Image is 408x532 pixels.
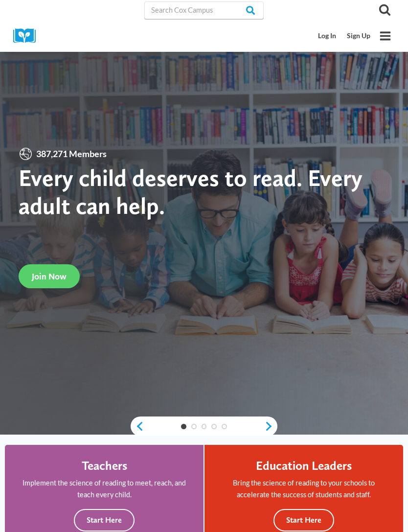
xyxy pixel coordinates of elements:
[376,26,395,46] button: Open menu
[181,424,186,429] a: 1
[131,416,277,436] div: content slider buttons
[74,509,135,532] button: Start Here
[313,27,342,45] a: Log In
[273,509,334,532] button: Start Here
[32,271,67,281] span: Join Now
[256,458,352,473] h4: Education Leaders
[13,28,43,44] img: Cox Campus
[264,421,277,432] a: next
[144,1,264,19] input: Search Cox Campus
[222,424,227,429] a: 5
[211,424,217,429] a: 4
[191,424,197,429] a: 2
[218,477,390,500] p: Bring the science of reading to your schools to accelerate the success of students and staff.
[82,458,127,473] h4: Teachers
[202,424,207,429] a: 3
[131,421,144,432] a: previous
[341,27,376,45] a: Sign Up
[313,27,376,45] nav: Secondary Mobile Navigation
[18,477,190,500] p: Implement the science of reading to meet, reach, and teach every child.
[33,147,110,161] span: 387,271 Members
[19,264,80,288] a: Join Now
[19,163,363,220] strong: Every child deserves to read. Every adult can help.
